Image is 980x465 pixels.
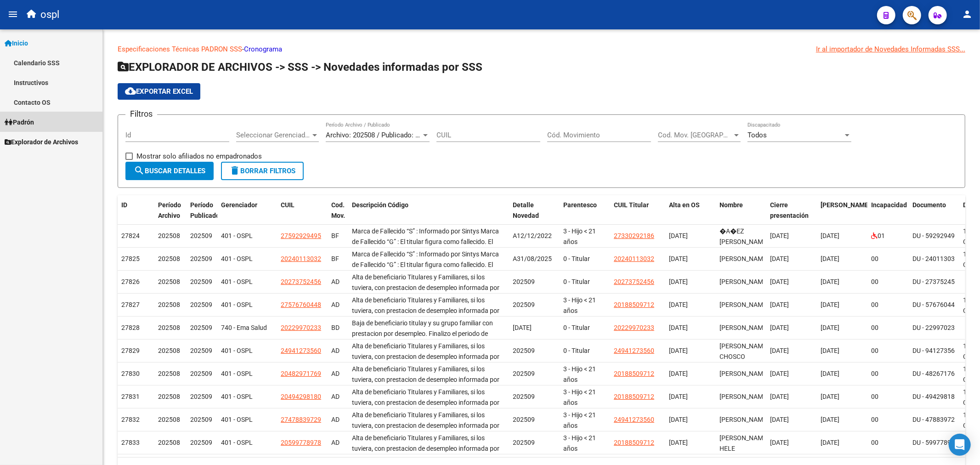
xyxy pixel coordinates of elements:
span: 24941273560 [614,416,654,423]
span: Gerenciador [221,201,257,209]
span: [DATE] [821,255,839,262]
span: 20273752456 [614,278,654,285]
span: ospl [40,5,59,25]
span: 27576760448 [281,301,321,308]
div: 00 [871,414,905,425]
datatable-header-cell: ID [118,195,154,236]
span: 202508 [158,347,180,354]
span: 0 - Titular [563,347,590,354]
span: 27478839729 [281,416,321,423]
datatable-header-cell: Período Publicado [187,195,217,236]
span: [DATE] [821,393,839,400]
span: [DATE] [821,347,839,354]
span: Detalle Novedad [513,201,539,219]
span: [DATE] [669,347,688,354]
span: [DATE] [770,278,789,285]
mat-icon: search [134,165,145,176]
span: 24941273560 [614,347,654,354]
span: 3 - Hijo < 21 años [563,388,596,406]
span: 20273752456 [281,278,321,285]
span: [DATE] [821,439,839,446]
span: BF [331,255,339,262]
span: Marca de Fallecido “S” : Informado por Sintys Marca de Fallecido “G” : El titular figura como fal... [352,227,504,391]
mat-icon: delete [229,165,240,176]
span: [DATE] [821,416,839,423]
span: [PERSON_NAME] [719,370,769,377]
span: ID [121,201,127,209]
span: 202508 [158,232,180,239]
span: DU - 49429818 [912,393,955,400]
span: Explorador de Archivos [5,137,78,147]
span: [DATE] [770,301,789,308]
span: AD [331,301,340,308]
span: [DATE] [669,393,688,400]
span: 3 - Hijo < 21 años [563,365,596,383]
datatable-header-cell: Nombre [716,195,766,236]
datatable-header-cell: Incapacidad [867,195,909,236]
span: [DATE] [821,278,839,285]
span: 202509 [190,370,212,377]
span: 202508 [158,255,180,262]
span: 202508 [158,370,180,377]
span: 3 - Hijo < 21 años [563,411,596,429]
div: Open Intercom Messenger [949,434,971,456]
span: Exportar EXCEL [125,87,193,96]
span: 202508 [158,301,180,308]
span: [DATE] [669,255,688,262]
span: [DATE] [821,324,839,331]
span: DU - 22997023 [912,324,955,331]
datatable-header-cell: Descripción Código [348,195,509,236]
datatable-header-cell: CUIL Titular [610,195,665,236]
span: 3 - Hijo < 21 años [563,296,596,314]
span: 401 - OSPL [221,393,253,400]
span: 202509 [190,324,212,331]
span: 20240113032 [281,255,321,262]
span: 202509 [513,439,535,446]
span: [DATE] [770,393,789,400]
datatable-header-cell: Cod. Mov. [328,195,348,236]
datatable-header-cell: CUIL [277,195,328,236]
span: Baja de beneficiario titulay y su grupo familiar con prestacion por desempleo. Finalizo el period... [352,319,502,369]
span: 202509 [190,278,212,285]
span: DU - 57676044 [912,301,955,308]
span: Cod. Mov. [331,201,345,219]
span: �A�EZ [PERSON_NAME] [719,227,769,245]
span: [DATE] [669,301,688,308]
span: DU - 59292949 [912,232,955,239]
span: [DATE] [669,278,688,285]
span: [DATE] [821,370,839,377]
span: Seleccionar Gerenciador [236,131,311,139]
span: [DATE] [669,324,688,331]
span: [PERSON_NAME]. [821,201,872,209]
span: 27828 [121,324,140,331]
span: 202509 [513,301,535,308]
span: [PERSON_NAME] HELE [719,434,769,452]
datatable-header-cell: Período Archivo [154,195,187,236]
span: Cod. Mov. [GEOGRAPHIC_DATA] [658,131,732,139]
span: 202509 [513,370,535,377]
span: Mostrar solo afiliados no empadronados [136,151,262,162]
span: BF [331,232,339,239]
span: [PERSON_NAME] CHOSCO [PERSON_NAME] [719,342,769,371]
span: 27833 [121,439,140,446]
span: CUIL [281,201,295,209]
span: [PERSON_NAME] [719,301,769,308]
span: 401 - OSPL [221,278,253,285]
datatable-header-cell: Detalle Novedad [509,195,560,236]
span: Borrar Filtros [229,167,295,175]
span: 202509 [190,393,212,400]
span: Marca de Fallecido “S” : Informado por Sintys Marca de Fallecido “G” : El titular figura como fal... [352,250,504,414]
button: Buscar Detalles [125,162,214,180]
span: 202509 [190,232,212,239]
span: 0 - Titular [563,324,590,331]
button: Borrar Filtros [221,162,304,180]
span: [PERSON_NAME] [719,393,769,400]
span: 27827 [121,301,140,308]
span: [PERSON_NAME] [719,416,769,423]
span: Padrón [5,117,34,127]
span: CUIL Titular [614,201,649,209]
datatable-header-cell: Fecha Nac. [817,195,867,236]
div: 01 [871,231,905,241]
span: 202509 [190,439,212,446]
span: DU - 94127356 [912,347,955,354]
